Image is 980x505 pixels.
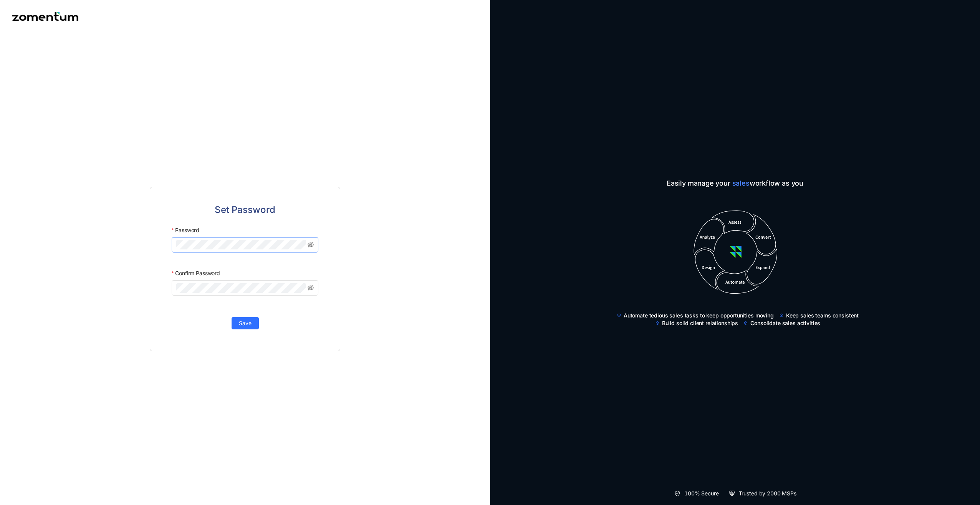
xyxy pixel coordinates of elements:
[739,490,796,497] span: Trusted by 2000 MSPs
[12,12,78,21] img: Zomentum logo
[176,283,306,293] input: Confirm Password
[786,312,859,319] span: Keep sales teams consistent
[684,490,718,497] span: 100% Secure
[308,285,314,291] span: eye-invisible
[750,319,820,327] span: Consolidate sales activities
[176,240,306,249] input: Password
[308,242,314,248] span: eye-invisible
[172,266,220,280] label: Confirm Password
[232,317,259,329] button: Save
[239,319,252,327] span: Save
[172,223,199,237] label: Password
[611,178,859,189] span: Easily manage your workflow as you
[215,203,275,217] span: Set Password
[624,312,774,319] span: Automate tedious sales tasks to keep opportunities moving
[662,319,738,327] span: Build solid client relationships
[732,179,750,187] span: sales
